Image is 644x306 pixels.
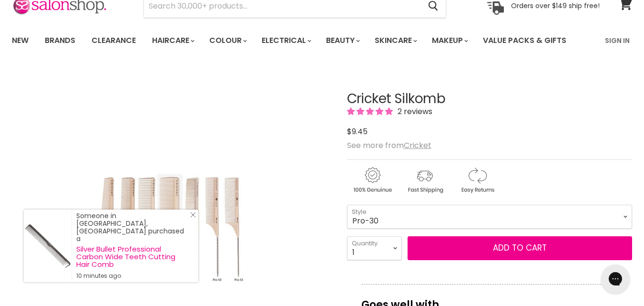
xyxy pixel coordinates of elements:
[5,27,586,54] ul: Main menu
[452,166,502,195] img: returns.gif
[319,31,366,51] a: Beauty
[493,242,547,253] span: Add to cart
[395,106,432,117] span: 2 reviews
[347,166,398,195] img: genuine.gif
[24,210,72,282] a: Visit product page
[145,31,200,51] a: Haircare
[476,31,573,51] a: Value Packs & Gifts
[399,166,450,195] img: shipping.gif
[404,140,431,151] a: Cricket
[38,31,82,51] a: Brands
[347,236,402,260] select: Quantity
[596,261,634,296] iframe: Gorgias live chat messenger
[511,1,600,10] p: Orders over $149 ship free!
[347,126,368,137] span: $9.45
[599,31,635,51] a: Sign In
[347,106,395,117] span: 5.00 stars
[76,245,189,268] a: Silver Bullet Professional Carbon Wide Teeth Cutting Hair Comb
[255,31,317,51] a: Electrical
[190,212,196,218] svg: Close Icon
[368,31,423,51] a: Skincare
[76,272,189,280] small: 10 minutes ago
[5,31,36,51] a: New
[186,212,196,222] a: Close Notification
[425,31,474,51] a: Makeup
[347,140,431,151] span: See more from
[408,236,632,260] button: Add to cart
[84,31,143,51] a: Clearance
[347,92,632,106] h1: Cricket Silkomb
[76,212,189,280] div: Someone in [GEOGRAPHIC_DATA], [GEOGRAPHIC_DATA] purchased a
[202,31,253,51] a: Colour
